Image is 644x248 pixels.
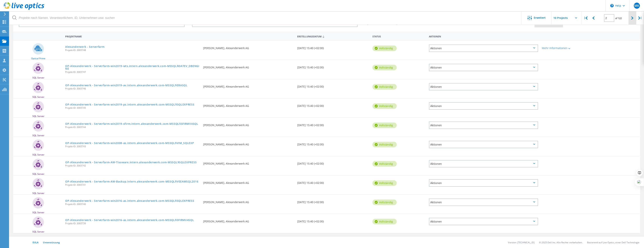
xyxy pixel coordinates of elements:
[539,241,583,244] li: © 2025 Dell Inc. Alle Rechte vorbehalten.
[201,176,295,188] div: [PERSON_NAME], Alexanderwerk AG
[32,231,44,233] span: SQL Server
[372,103,397,109] div: vollständig
[295,41,371,53] div: [DATE] 15:40 (+02:00)
[65,49,199,51] span: Projekt-ID: 3065748
[295,156,371,169] div: [DATE] 15:40 (+02:00)
[372,199,397,205] div: vollständig
[295,195,371,207] div: [DATE] 15:40 (+02:00)
[295,214,371,226] div: [DATE] 15:40 (+02:00)
[295,137,371,149] div: [DATE] 15:40 (+02:00)
[372,219,397,224] div: vollständig
[65,142,194,144] a: OP-Alexanderwerk - Serverfarm-win2008-as.intern.alexanderwerk.com-MSSQL$VIM_SQLEXP
[295,118,371,130] div: [DATE] 15:40 (+02:00)
[429,160,538,167] div: Aktionen
[372,142,397,147] div: vollständig
[429,122,538,129] div: Aktionen
[201,60,295,72] div: [PERSON_NAME], Alexanderwerk AG
[295,79,371,92] div: [DATE] 15:40 (+02:00)
[65,65,199,70] a: OP-Alexanderwerk - Serverfarm-win2019-wts.intern.alexanderwerk.com-MSSQL$DATEV_DBENGINE
[372,122,397,128] div: vollständig
[508,241,534,244] li: Version: [TECHNICAL_ID]
[4,8,44,11] a: Live Optics Dashboard
[65,71,199,73] span: Projekt-ID: 3065747
[372,180,397,186] div: vollständig
[534,16,546,19] span: Erweitert
[65,203,199,205] span: Projekt-ID: 3065740
[372,65,397,70] div: vollständig
[372,161,397,167] div: vollständig
[32,154,44,156] span: SQL Server
[201,156,295,169] div: [PERSON_NAME], Alexanderwerk AG
[634,4,639,7] span: MK
[429,141,538,148] div: Aktionen
[31,57,45,60] span: Optical Prime
[65,107,199,109] span: Projekt-ID: 3065745
[295,33,371,40] div: Erstellungsdatum
[201,137,295,149] div: [PERSON_NAME], Alexanderwerk AG
[201,118,295,130] div: [PERSON_NAME], Alexanderwerk AG
[65,103,194,106] a: OP-Alexanderwerk - Serverfarm-win2019-ps.intern.alexanderwerk.com-MSSQL$SQLEXPRESS
[9,11,522,25] input: Projekte nach Namen, Verantwortlichem, ID, Unternehmen usw. suchen
[201,214,295,226] div: [PERSON_NAME], Alexanderwerk AG
[63,33,201,40] div: Projektname
[587,241,639,244] li: Basierend auf Live Optics, einer Dell Technologie
[295,99,371,111] div: [DATE] 15:40 (+02:00)
[429,179,538,187] div: Aktionen
[372,45,397,51] div: vollständig
[65,126,199,128] span: Projekt-ID: 3065744
[295,176,371,188] div: [DATE] 15:40 (+02:00)
[201,99,295,111] div: [PERSON_NAME], Alexanderwerk AG
[429,45,538,52] div: Aktionen
[65,122,198,125] a: OP-Alexanderwerk - Serverfarm-win2019-sfirm.intern.alexanderwerk.com-MSSQL$SFIRMV4SQL
[372,84,397,90] div: vollständig
[65,88,199,90] span: Projekt-ID: 3065746
[429,199,538,206] div: Aktionen
[65,84,188,87] a: OP-Alexanderwerk - Serverfarm-win2019-av.intern.alexanderwerk.com-MSSQL$ERASQL
[33,241,38,244] a: EULA
[201,79,295,92] div: [PERSON_NAME], Alexanderwerk AG
[65,145,199,148] span: Projekt-ID: 3065743
[65,161,197,164] a: OP-Alexanderwerk - Serverfarm-AW-Tisoware.intern.alexanderwerk.com-MSSQL$SQLEXPRESS
[610,4,614,7] svg: \n
[201,195,295,207] div: [PERSON_NAME], Alexanderwerk AG
[636,11,644,25] div: |
[65,184,199,186] span: Projekt-ID: 3065741
[65,165,199,167] span: Projekt-ID: 3065742
[32,211,44,214] span: SQL Server
[32,173,44,175] span: SQL Server
[65,199,194,202] a: OP-Alexanderwerk - Serverfarm-win2016-as.intern.alexanderwerk.com-MSSQL$SQLEXPRESS
[65,219,194,221] a: OP-Alexanderwerk - Serverfarm-win2016-as.intern.alexanderwerk.com-MSSQL$SFIRMV4SQL
[371,33,427,40] div: Status
[429,83,538,90] div: Aktionen
[43,241,60,244] a: Unterstützung
[429,102,538,110] div: Aktionen
[615,17,622,20] span: of 122
[427,33,540,40] div: Aktionen
[32,96,44,98] span: SQL Server
[295,60,371,72] div: [DATE] 15:40 (+02:00)
[429,64,538,71] div: Aktionen
[582,11,590,25] div: |
[201,41,295,53] div: [PERSON_NAME], Alexanderwerk AG
[542,47,588,49] div: Mehr Informationen
[429,218,538,225] div: Aktionen
[32,115,44,117] span: SQL Server
[65,180,198,183] a: OP-Alexanderwerk - Serverfarm-AW-Backup.intern.alexanderwerk.com-MSSQL$VEEAMSQL2016
[65,222,199,225] span: Projekt-ID: 3065739
[32,192,44,194] span: SQL Server
[32,77,44,79] span: SQL Server
[32,134,44,137] span: SQL Server
[65,45,104,48] a: Alexanderwerk - Serverfarm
